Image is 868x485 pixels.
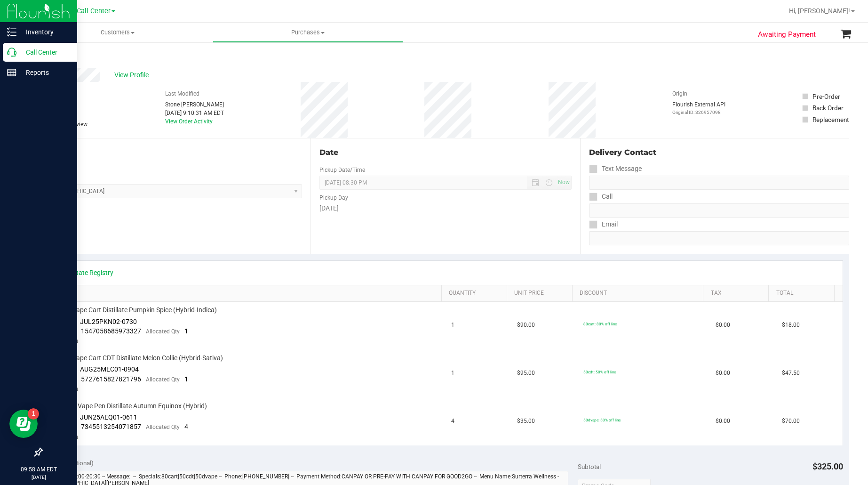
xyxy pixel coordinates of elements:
span: Allocated Qty [146,328,180,335]
span: View Profile [114,70,152,80]
div: [DATE] [319,203,571,213]
label: Pickup Date/Time [319,166,365,174]
span: 5727615827821796 [81,375,141,383]
span: $90.00 [517,321,535,330]
input: Format: (999) 999-9999 [589,176,849,190]
span: $0.00 [716,369,730,378]
span: 1547058685973327 [81,327,141,335]
span: 1 [451,369,454,378]
a: Tax [711,290,765,297]
a: SKU [56,290,438,297]
span: JUL25PKN02-0730 [80,318,137,325]
div: Pre-Order [812,92,840,101]
p: 09:58 AM EDT [4,465,73,474]
span: 50dvape: 50% off line [583,418,621,422]
div: Replacement [812,115,849,124]
label: Call [589,190,613,203]
span: 1 [184,327,188,335]
span: $47.50 [782,369,800,378]
div: Delivery Contact [589,147,849,158]
span: Customers [23,28,213,37]
span: $35.00 [517,417,535,426]
a: Total [776,290,831,297]
div: Flourish External API [672,100,725,116]
a: Quantity [449,290,503,297]
iframe: Resource center [9,410,38,438]
span: Allocated Qty [146,424,180,430]
a: Customers [23,23,213,42]
label: Pickup Day [319,194,348,202]
a: Purchases [213,23,403,42]
inline-svg: Inventory [7,27,16,37]
span: Purchases [213,28,402,37]
span: 1 [184,375,188,383]
span: Allocated Qty [146,376,180,383]
p: Inventory [16,26,73,38]
span: AUG25MEC01-0904 [80,365,139,373]
input: Format: (999) 999-9999 [589,203,849,218]
label: Email [589,218,618,231]
span: JUN25AEQ01-0611 [80,413,137,421]
span: Hi, [PERSON_NAME]! [789,7,850,15]
p: Original ID: 326957098 [672,109,725,116]
div: Date [319,147,571,158]
label: Text Message [589,162,642,176]
div: Back Order [812,103,844,113]
span: Subtotal [578,463,601,470]
span: 4 [451,417,454,426]
span: $18.00 [782,321,800,330]
span: FT 1g Vape Cart CDT Distillate Melon Collie (Hybrid-Sativa) [54,354,223,363]
inline-svg: Reports [7,68,16,77]
iframe: Resource center unread badge [28,408,39,420]
a: View State Registry [57,268,113,277]
p: Call Center [16,47,73,58]
span: $0.00 [716,417,730,426]
a: Unit Price [514,290,569,297]
span: $325.00 [812,461,843,471]
span: Call Center [77,7,111,15]
span: 1 [451,321,454,330]
a: View Order Activity [165,118,213,125]
div: Location [41,147,302,158]
div: [DATE] 9:10:31 AM EDT [165,109,224,117]
p: [DATE] [4,474,73,481]
span: 50cdt: 50% off line [583,370,616,374]
div: Stone [PERSON_NAME] [165,100,224,109]
span: 7345513254071857 [81,423,141,430]
span: 80cart: 80% off line [583,322,617,326]
span: Awaiting Payment [758,29,816,40]
span: FT 1g Vape Cart Distillate Pumpkin Spice (Hybrid-Indica) [54,306,217,315]
span: 4 [184,423,188,430]
span: $70.00 [782,417,800,426]
span: FT 0.3g Vape Pen Distillate Autumn Equinox (Hybrid) [54,402,207,411]
p: Reports [16,67,73,78]
label: Origin [672,89,687,98]
label: Last Modified [165,89,199,98]
a: Discount [580,290,700,297]
span: $0.00 [716,321,730,330]
span: $95.00 [517,369,535,378]
inline-svg: Call Center [7,48,16,57]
